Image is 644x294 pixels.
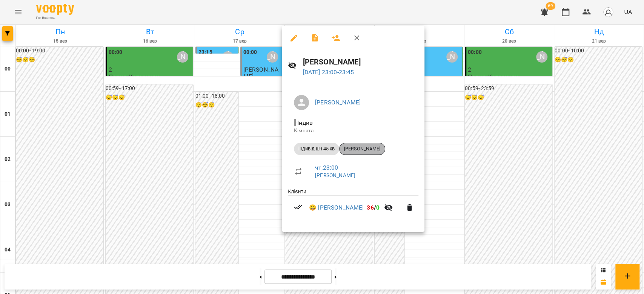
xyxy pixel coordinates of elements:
span: [PERSON_NAME] [340,145,385,152]
span: індивід шч 45 хв [294,145,339,152]
span: - Індив [294,119,314,126]
svg: Візит сплачено [294,202,303,211]
ul: Клієнти [288,188,418,223]
span: 0 [376,204,380,211]
a: [PERSON_NAME] [315,172,355,178]
a: 😀 [PERSON_NAME] [309,203,364,212]
p: Кімната [294,127,412,135]
b: / [367,204,380,211]
a: [DATE] 23:00-23:45 [303,69,354,76]
h6: [PERSON_NAME] [303,56,419,68]
div: [PERSON_NAME] [339,143,385,155]
span: 36 [367,204,373,211]
a: [PERSON_NAME] [315,99,361,106]
a: чт , 23:00 [315,164,338,171]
